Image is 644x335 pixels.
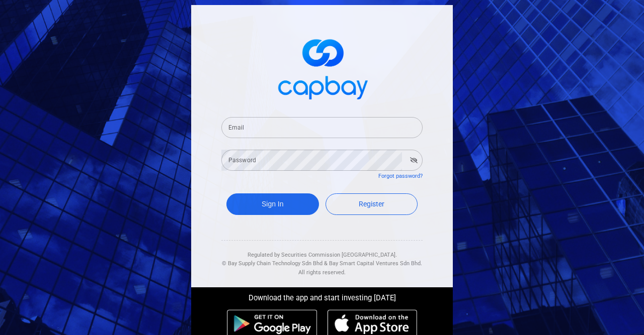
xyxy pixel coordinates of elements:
span: Register [359,200,384,208]
div: Download the app and start investing [DATE] [184,287,460,304]
a: Register [326,193,418,215]
span: © Bay Supply Chain Technology Sdn Bhd [222,260,323,267]
div: Regulated by Securities Commission [GEOGRAPHIC_DATA]. & All rights reserved. [221,241,423,277]
span: Bay Smart Capital Ventures Sdn Bhd. [329,260,422,267]
a: Forgot password? [378,173,423,179]
img: logo [272,30,372,105]
button: Sign In [226,193,319,215]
